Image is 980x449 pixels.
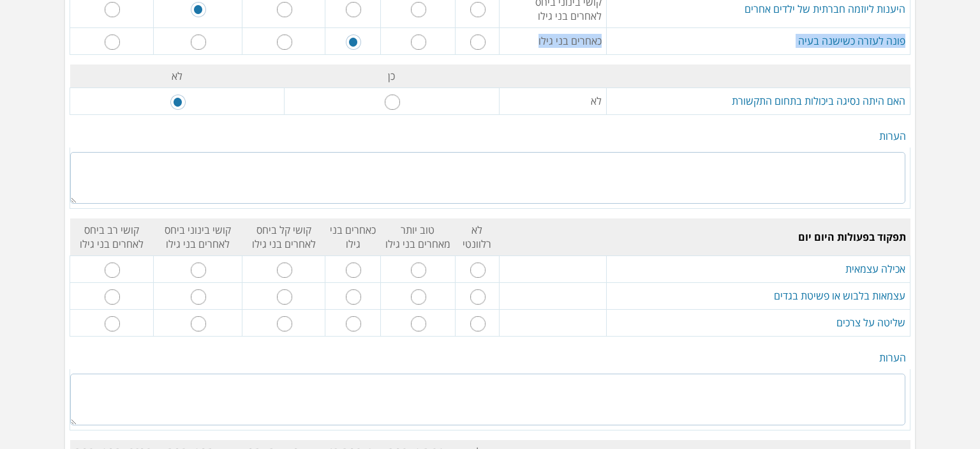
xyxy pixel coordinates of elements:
td: האם היתה נסיגה ביכולות בתחום התקשורת [607,88,910,114]
td: הערות [70,346,910,369]
td: קושי רב ביחס לאחרים בני גילו [70,218,154,256]
td: שליטה על צרכים [607,309,910,336]
td: טוב יותר מאחרים בני גילו [380,218,455,256]
td: קושי קל ביחס לאחרים בני גילו [242,218,325,256]
td: לא [499,88,607,114]
td: אכילה עצמאית [607,255,910,282]
td: הערות [70,125,910,148]
td: כאחרים בני גילו [325,218,380,256]
td: פונה לעזרה כשישנה בעיה [607,27,910,54]
td: לא [70,65,285,88]
td: תפקוד בפעולות היום יום [607,218,910,256]
td: קושי בינוני ביחס לאחרים בני גילו [153,218,242,256]
td: לא רלוונטי [455,218,499,256]
td: כן [285,65,499,88]
td: כאחרים בני גילו [499,27,607,54]
td: עצמאות בלבוש או פשיטת בגדים [607,282,910,309]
